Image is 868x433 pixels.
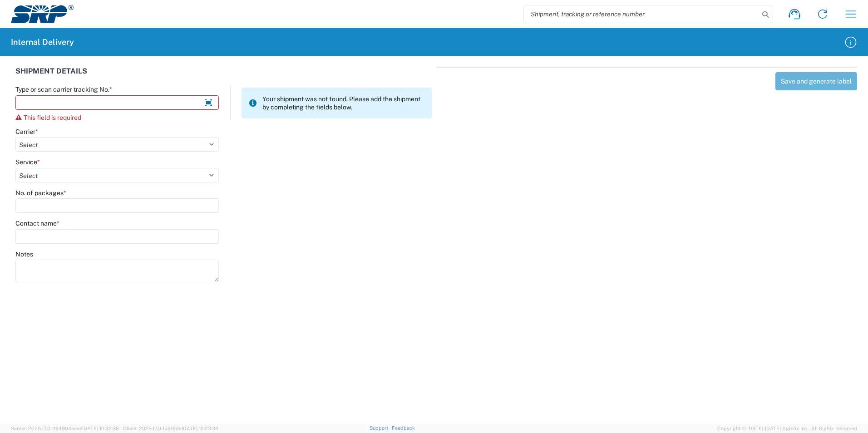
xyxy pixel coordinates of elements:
[15,85,112,93] label: Type or scan carrier tracking No.
[370,425,392,431] a: Support
[11,426,119,431] span: Server: 2025.17.0-1194904eeae
[182,426,218,431] span: [DATE] 10:23:34
[15,250,33,258] label: Notes
[11,37,74,48] h2: Internal Delivery
[15,128,38,136] label: Carrier
[24,114,81,121] span: This field is required
[262,95,424,111] span: Your shipment was not found. Please add the shipment by completing the fields below.
[11,5,74,23] img: srp
[15,67,432,85] div: SHIPMENT DETAILS
[82,426,119,431] span: [DATE] 10:32:38
[392,425,415,431] a: Feedback
[15,189,66,197] label: No. of packages
[15,219,59,227] label: Contact name
[123,426,218,431] span: Client: 2025.17.0-159f9de
[15,158,40,166] label: Service
[524,5,759,23] input: Shipment, tracking or reference number
[717,424,857,433] span: Copyright © [DATE]-[DATE] Agistix Inc., All Rights Reserved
